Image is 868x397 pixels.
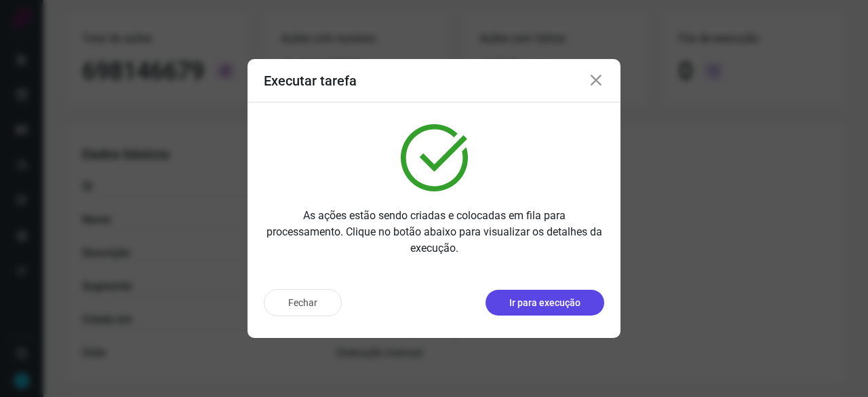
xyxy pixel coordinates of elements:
[486,290,604,316] button: Ir para execução
[264,289,342,316] button: Fechar
[509,296,580,310] p: Ir para execução
[264,208,604,257] p: As ações estão sendo criadas e colocadas em fila para processamento. Clique no botão abaixo para ...
[264,73,357,89] h3: Executar tarefa
[401,124,468,191] img: verified.svg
